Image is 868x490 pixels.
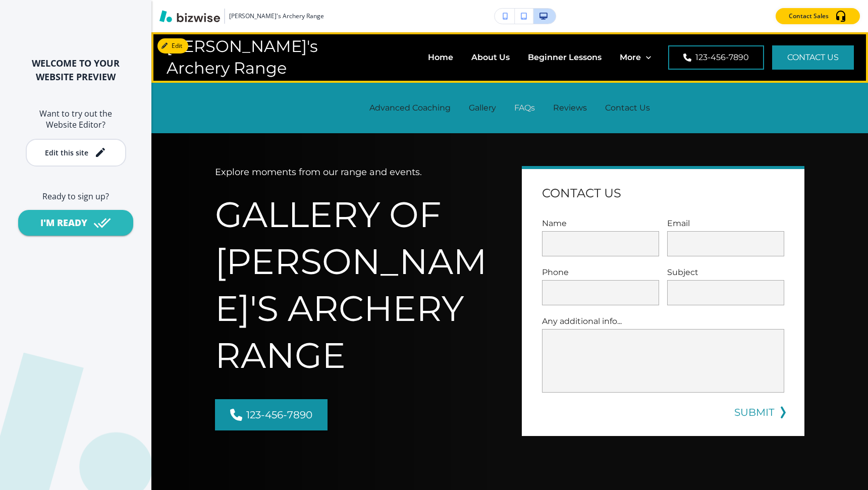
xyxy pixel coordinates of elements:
[159,9,324,24] button: [PERSON_NAME]'s Archery Range
[667,266,784,278] p: Subject
[369,102,451,114] p: Advanced Coaching
[471,51,510,63] p: About Us
[26,139,126,167] button: Edit this site
[215,191,498,379] h1: Gallery of [PERSON_NAME]'s Archery Range
[16,57,135,84] h2: WELCOME TO YOUR WEBSITE PREVIEW
[159,10,220,22] img: Bizwise Logo
[428,51,453,63] p: Home
[229,12,324,21] h3: [PERSON_NAME]'s Archery Range
[776,8,860,24] button: Contact Sales
[668,45,764,70] a: 123-456-7890
[620,51,641,63] p: More
[16,191,135,202] h6: Ready to sign up?
[157,38,188,53] button: Edit
[18,210,133,236] button: I'M READY
[734,405,774,420] button: SUBMIT
[553,102,587,114] p: Reviews
[542,185,621,201] h4: Contact Us
[40,216,87,229] div: I'M READY
[215,399,328,430] a: 123-456-7890
[528,51,602,63] p: Beginner Lessons
[167,36,362,79] h4: [PERSON_NAME]'s Archery Range
[772,45,854,70] button: Contact Us
[16,108,135,131] h6: Want to try out the Website Editor?
[514,102,535,114] p: FAQs
[45,149,88,156] div: Edit this site
[542,266,659,278] p: Phone
[469,102,496,114] p: Gallery
[789,12,829,21] p: Contact Sales
[215,166,498,179] p: Explore moments from our range and events.
[542,217,659,229] p: Name
[605,102,650,114] p: Contact Us
[667,217,784,229] p: Email
[542,315,784,327] p: Any additional info...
